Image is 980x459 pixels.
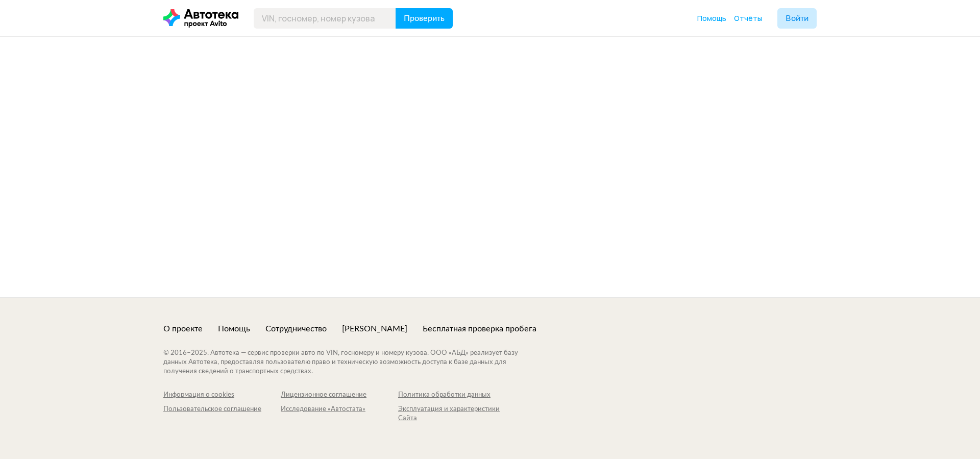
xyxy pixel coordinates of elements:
[697,13,726,23] a: Помощь
[163,349,538,376] div: © 2016– 2025 . Автотека — сервис проверки авто по VIN, госномеру и номеру кузова. ООО «АБД» реали...
[398,391,516,400] a: Политика обработки данных
[734,13,762,23] a: Отчёты
[281,405,398,414] div: Исследование «Автостата»
[163,405,281,414] div: Пользовательское соглашение
[777,8,817,29] button: Войти
[265,323,327,334] a: Сотрудничество
[163,405,281,423] a: Пользовательское соглашение
[281,391,398,400] a: Лицензионное соглашение
[342,323,407,334] a: [PERSON_NAME]
[163,323,203,334] a: О проекте
[396,8,453,29] button: Проверить
[423,323,536,334] a: Бесплатная проверка пробега
[281,405,398,423] a: Исследование «Автостата»
[786,14,808,22] span: Войти
[398,405,516,423] a: Эксплуатация и характеристики Сайта
[254,8,396,29] input: VIN, госномер, номер кузова
[218,323,250,334] a: Помощь
[163,391,281,400] a: Информация о cookies
[404,14,445,22] span: Проверить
